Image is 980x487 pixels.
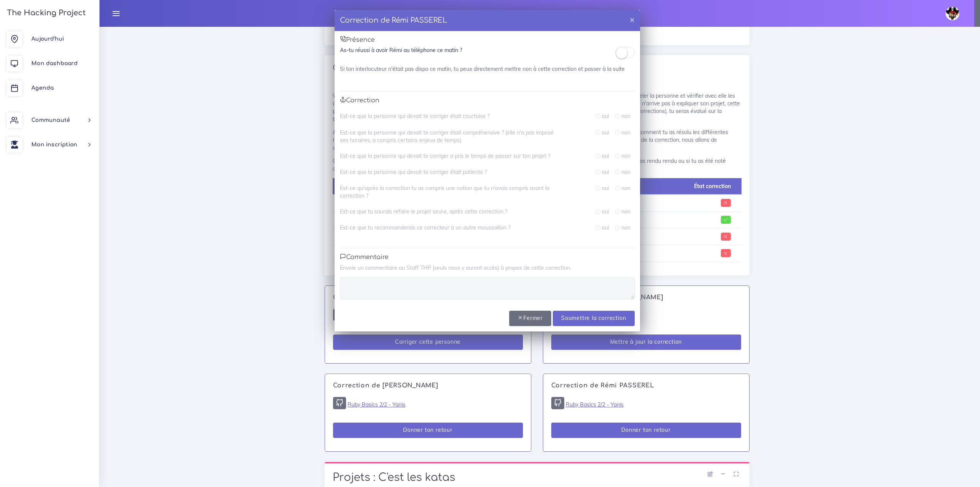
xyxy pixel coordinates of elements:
[602,152,609,160] label: oui
[602,184,609,192] label: oui
[621,129,630,136] label: non
[602,168,609,176] label: oui
[340,112,490,120] label: Est-ce que la personne qui devait te corriger était courtoise ?
[602,224,609,231] label: oui
[340,184,558,200] label: Est-ce qu'après la correction tu as compris une notion que tu n'avais compris avant la correction ?
[602,129,609,136] label: oui
[509,311,551,326] button: Fermer
[340,129,558,144] label: Est-ce que la personne qui devait te corriger était compréhensive ? (elle n'a pas imposé ses hora...
[602,208,609,215] label: oui
[553,311,634,326] input: Soumettre la correction
[621,184,630,192] label: non
[624,10,640,29] button: ×
[340,97,635,104] h5: Correction
[340,152,550,160] label: Est-ce que la personne qui devait te corriger a pris le temps de passer sur ton projet ?
[621,152,630,160] label: non
[340,36,635,44] h5: Présence
[621,208,630,215] label: non
[340,46,462,54] label: As-tu réussi à avoir Rémi au téléphone ce matin ?
[340,254,635,261] h5: Commentaire
[602,112,609,120] label: oui
[340,168,487,176] label: Est-ce que la personne qui devait te corriger était patiente ?
[340,208,507,215] label: Est-ce que tu saurais refaire le projet seul·e, après cette correction ?
[340,65,635,73] div: Si ton interlocuteur n'était pas dispo ce matin, tu peux directement mettre non à cette correctio...
[340,264,635,272] p: Envoie un commentaire au Staff THP (seuls nous y auront accès) à propos de cette correction.
[340,15,447,26] h4: Correction de Rémi PASSEREL
[340,224,510,231] label: Est-ce que tu recommanderais ce correcteur à un autre moussaillon ?
[621,224,630,231] label: non
[621,112,630,120] label: non
[621,168,630,176] label: non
